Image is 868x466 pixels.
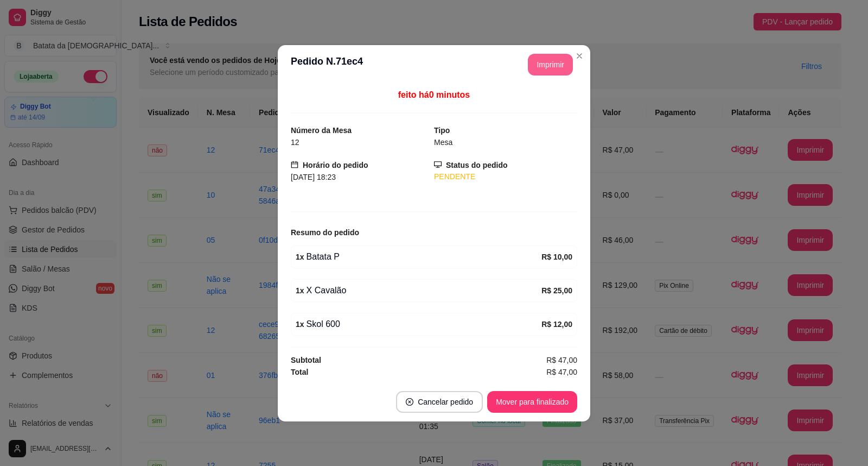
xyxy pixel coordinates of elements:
strong: 1 x [296,320,304,329]
span: Mesa [434,138,452,147]
strong: Tipo [434,126,450,135]
button: Mover para finalizado [487,391,577,413]
strong: R$ 10,00 [541,253,572,261]
strong: Resumo do pedido [291,228,359,237]
strong: Subtotal [291,356,321,364]
button: Imprimir [528,54,573,75]
strong: R$ 25,00 [541,286,572,295]
button: close-circleCancelar pedido [396,391,483,413]
button: Close [571,47,588,65]
strong: Número da Mesa [291,126,352,135]
div: Skol 600 [296,318,541,331]
strong: 1 x [296,286,304,295]
div: PENDENTE [434,171,577,182]
div: Batata P [296,250,541,263]
strong: R$ 12,00 [541,320,572,329]
div: X Cavalão [296,284,541,297]
span: close-circle [406,398,413,406]
span: [DATE] 18:23 [291,173,336,181]
strong: 1 x [296,253,304,261]
span: desktop [434,161,442,168]
strong: Status do pedido [446,161,508,169]
span: R$ 47,00 [546,366,577,378]
span: 12 [291,138,299,147]
strong: Horário do pedido [303,161,368,169]
strong: Total [291,368,308,376]
span: R$ 47,00 [546,354,577,366]
span: feito há 0 minutos [398,90,470,99]
span: calendar [291,161,298,168]
h3: Pedido N. 71ec4 [291,54,363,75]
